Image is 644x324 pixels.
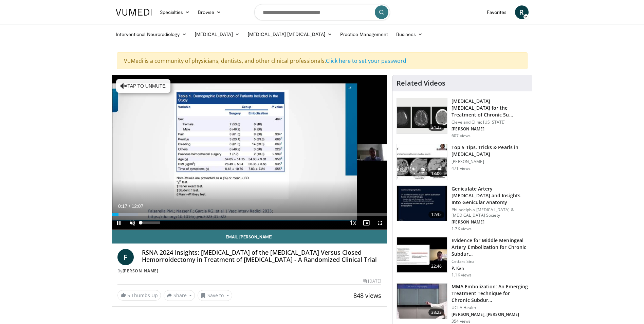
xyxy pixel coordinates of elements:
button: Unmute [126,216,139,230]
span: 13:06 [428,170,445,177]
a: 22:46 Evidence for Middle Meningeal Artery Embolization for Chronic Subdur… Cedars Sinai P. Kan 1... [397,237,528,278]
span: 22:46 [428,263,445,270]
a: Practice Management [336,28,392,41]
button: Fullscreen [373,216,387,230]
button: Save to [198,290,232,301]
p: 607 views [452,133,471,139]
button: Enable picture-in-picture mode [360,216,373,230]
img: 14765255-5e53-4ea1-a55d-e7f6a9a54f47.150x105_q85_crop-smart_upscale.jpg [397,186,447,221]
a: 38:23 MMA Embolization: An Emerging Treatment Technique for Chronic Subdur… UCLA Health [PERSON_N... [397,283,528,324]
span: 848 views [353,291,381,300]
button: Share [164,290,195,301]
input: Search topics, interventions [254,4,390,20]
span: 24:23 [428,124,445,131]
div: [DATE] [363,278,381,284]
a: Click here to set your password [326,57,406,65]
img: e176b5fd-2514-4f19-8c7e-b3d0060df837.150x105_q85_crop-smart_upscale.jpg [397,144,447,180]
div: Volume Level [141,221,160,224]
img: VuMedi Logo [116,9,152,16]
button: Playback Rate [346,216,360,230]
a: Specialties [156,5,194,19]
h3: Geniculate Artery [MEDICAL_DATA] and Insights Into Genicular Anatomy [452,185,528,206]
button: Tap to unmute [116,79,170,93]
span: 5 [127,292,130,299]
p: 471 views [452,166,471,171]
a: 5 Thumbs Up [117,290,161,301]
h3: [MEDICAL_DATA] [MEDICAL_DATA] for the Treatment of Chronic Su… [452,98,528,118]
a: Email [PERSON_NAME] [112,230,387,244]
a: Business [392,28,427,41]
span: 12:35 [428,211,445,218]
p: Cleveland Clinic [US_STATE] [452,120,528,125]
p: P. Kan [452,266,528,271]
img: 6a8b347c-63cd-4f6a-bd59-8649ef1555dc.150x105_q85_crop-smart_upscale.jpg [397,284,447,319]
div: By [117,268,382,274]
button: Pause [112,216,126,230]
img: 13311615-811f-411b-abb9-798e807d72d4.150x105_q85_crop-smart_upscale.jpg [397,237,447,273]
a: 24:23 [MEDICAL_DATA] [MEDICAL_DATA] for the Treatment of Chronic Su… Cleveland Clinic [US_STATE] ... [397,98,528,139]
a: 13:06 Top 5 Tips, Tricks & Pearls in [MEDICAL_DATA] [PERSON_NAME] 471 views [397,144,528,180]
h3: Top 5 Tips, Tricks & Pearls in [MEDICAL_DATA] [452,144,528,158]
h4: RSNA 2024 Insights: [MEDICAL_DATA] of the [MEDICAL_DATA] Versus Closed Hemorroidectomy in Treatme... [142,249,382,264]
p: 1.1K views [452,272,472,278]
a: [MEDICAL_DATA] [MEDICAL_DATA] [244,28,336,41]
a: R [515,5,529,19]
h4: Related Videos [397,79,445,87]
span: 0:17 [118,203,127,209]
p: [PERSON_NAME], [PERSON_NAME] [452,312,528,317]
div: Progress Bar [112,213,387,216]
p: [PERSON_NAME] [452,159,528,164]
a: [MEDICAL_DATA] [191,28,244,41]
div: VuMedi is a community of physicians, dentists, and other clinical professionals. [117,52,528,69]
span: 12:07 [131,203,143,209]
a: Interventional Neuroradiology [112,28,191,41]
a: 12:35 Geniculate Artery [MEDICAL_DATA] and Insights Into Genicular Anatomy Philadelphia [MEDICAL_... [397,185,528,232]
h3: MMA Embolization: An Emerging Treatment Technique for Chronic Subdur… [452,283,528,304]
video-js: Video Player [112,75,387,230]
a: [PERSON_NAME] [123,268,159,274]
a: Favorites [483,5,511,19]
p: Cedars Sinai [452,259,528,264]
p: 1.7K views [452,226,472,232]
a: Browse [194,5,225,19]
p: 354 views [452,319,471,324]
span: / [129,203,130,209]
p: [PERSON_NAME] [452,219,528,225]
h3: Evidence for Middle Meningeal Artery Embolization for Chronic Subdur… [452,237,528,257]
p: [PERSON_NAME] [452,126,528,132]
p: UCLA Health [452,305,528,310]
p: Philadelphia [MEDICAL_DATA] & [MEDICAL_DATA] Society [452,207,528,218]
span: 38:23 [428,309,445,316]
img: 63821d75-5c38-4ca7-bb29-ce8e35b17261.150x105_q85_crop-smart_upscale.jpg [397,98,447,133]
a: F [117,249,134,265]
